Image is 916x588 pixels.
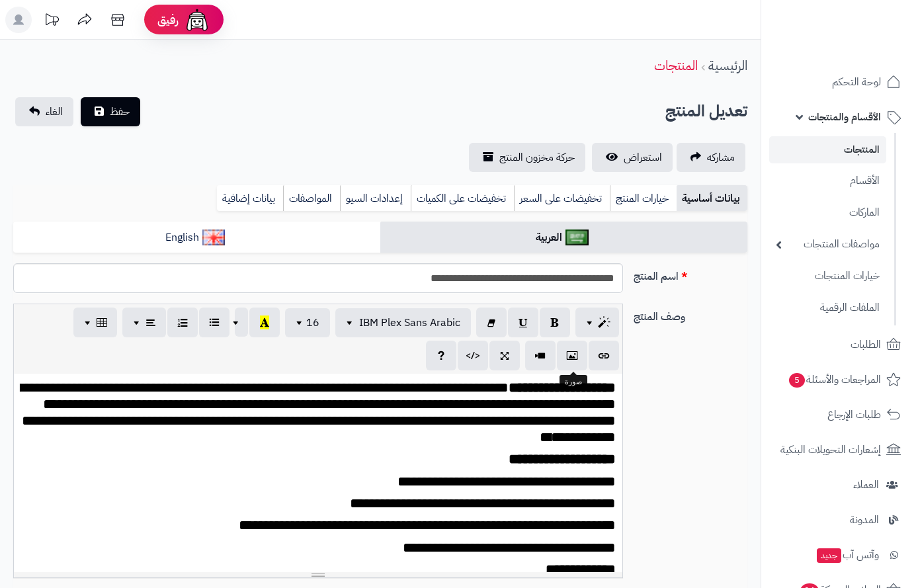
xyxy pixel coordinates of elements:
[677,185,747,212] a: بيانات أساسية
[808,108,881,126] span: الأقسام والمنتجات
[788,370,881,389] span: المراجعات والأسئلة
[624,149,662,165] span: استعراض
[499,149,575,165] span: حركة مخزون المنتج
[817,548,841,563] span: جديد
[769,434,908,466] a: إشعارات التحويلات البنكية
[769,329,908,360] a: الطلبات
[184,7,210,33] img: ai-face.png
[335,308,471,337] button: IBM Plex Sans Arabic
[592,143,673,172] a: استعراض
[46,104,63,120] span: الغاء
[769,262,886,290] a: خيارات المنتجات
[832,73,881,91] span: لوحة التحكم
[665,98,747,125] h2: تعديل المنتج
[306,315,319,331] span: 16
[677,143,745,172] a: مشاركه
[769,66,908,98] a: لوحة التحكم
[769,504,908,536] a: المدونة
[560,375,587,390] div: صورة
[789,373,805,388] span: 5
[359,315,460,331] span: IBM Plex Sans Arabic
[853,476,879,494] span: العملاء
[411,185,514,212] a: تخفيضات على الكميات
[827,405,881,424] span: طلبات الإرجاع
[850,511,879,529] span: المدونة
[826,35,903,63] img: logo-2.png
[769,198,886,227] a: الماركات
[628,304,753,325] label: وصف المنتج
[707,149,735,165] span: مشاركه
[35,7,68,36] a: تحديثات المنصة
[769,399,908,431] a: طلبات الإرجاع
[628,263,753,284] label: اسم المنتج
[202,230,226,245] img: English
[780,441,881,459] span: إشعارات التحويلات البنكية
[565,230,589,245] img: العربية
[380,222,747,254] a: العربية
[15,97,73,126] a: الغاء
[851,335,881,354] span: الطلبات
[769,364,908,396] a: المراجعات والأسئلة5
[769,136,886,163] a: المنتجات
[157,12,179,28] span: رفيق
[81,97,140,126] button: حفظ
[514,185,610,212] a: تخفيضات على السعر
[769,230,886,259] a: مواصفات المنتجات
[769,539,908,571] a: وآتس آبجديد
[283,185,340,212] a: المواصفات
[769,167,886,195] a: الأقسام
[469,143,585,172] a: حركة مخزون المنتج
[769,294,886,322] a: الملفات الرقمية
[654,56,698,75] a: المنتجات
[110,104,130,120] span: حفظ
[285,308,330,337] button: 16
[340,185,411,212] a: إعدادات السيو
[13,222,380,254] a: English
[708,56,747,75] a: الرئيسية
[217,185,283,212] a: بيانات إضافية
[815,546,879,564] span: وآتس آب
[769,469,908,501] a: العملاء
[610,185,677,212] a: خيارات المنتج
